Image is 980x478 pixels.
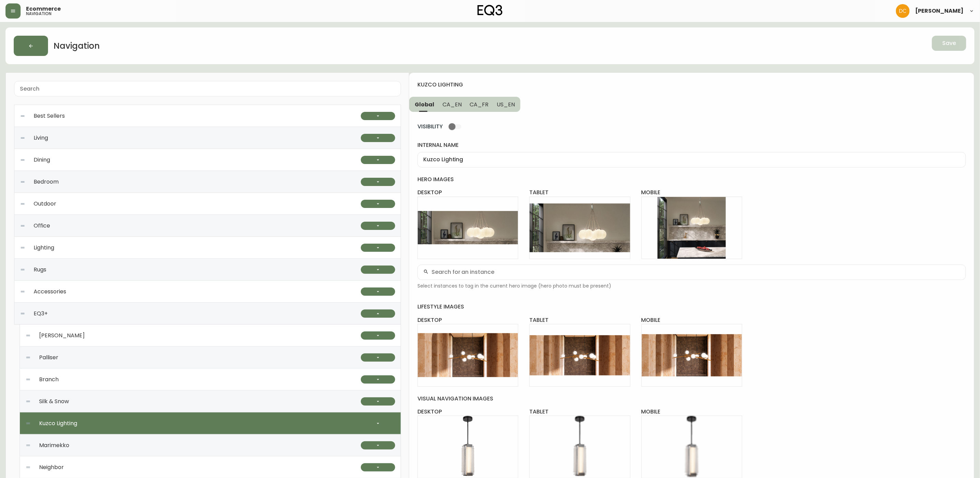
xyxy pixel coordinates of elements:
[417,189,518,196] h4: desktop
[39,333,85,339] span: [PERSON_NAME]
[641,189,742,196] h4: mobile
[34,113,65,119] span: Best Sellers
[477,5,503,16] img: logo
[34,223,50,229] span: Office
[417,176,966,183] h4: hero images
[39,376,59,383] span: Branch
[497,101,515,108] span: US_EN
[34,245,54,251] span: Lighting
[415,101,434,108] span: Global
[34,179,59,185] span: Bedroom
[417,81,960,89] h4: kuzco lighting
[896,4,910,18] img: 7eb451d6983258353faa3212700b340b
[417,283,966,290] span: Select instances to tag in the current hero image (hero photo must be present)
[26,6,61,12] span: Ecommerce
[39,398,69,405] span: Silk & Snow
[915,8,964,14] span: [PERSON_NAME]
[529,316,630,324] h4: tablet
[26,12,51,16] h5: navigation
[641,408,742,416] h4: mobile
[39,442,69,448] span: Marimekko
[39,354,58,361] span: Palliser
[54,40,100,52] h2: Navigation
[417,303,966,311] h4: lifestyle images
[34,135,48,141] span: Living
[34,201,56,207] span: Outdoor
[417,123,443,130] span: VISIBILITY
[529,408,630,416] h4: tablet
[34,289,66,295] span: Accessories
[529,189,630,196] h4: tablet
[641,316,742,324] h4: mobile
[432,269,960,276] input: Search for an instance
[20,85,395,92] input: Search
[34,157,50,163] span: Dining
[34,311,48,317] span: EQ3+
[470,101,489,108] span: CA_FR
[417,316,518,324] h4: desktop
[39,464,64,470] span: Neighbor
[34,267,46,273] span: Rugs
[417,408,518,416] h4: desktop
[39,420,77,427] span: Kuzco Lighting
[442,101,462,108] span: CA_EN
[417,141,966,149] label: internal name
[417,395,966,403] h4: visual navigation images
